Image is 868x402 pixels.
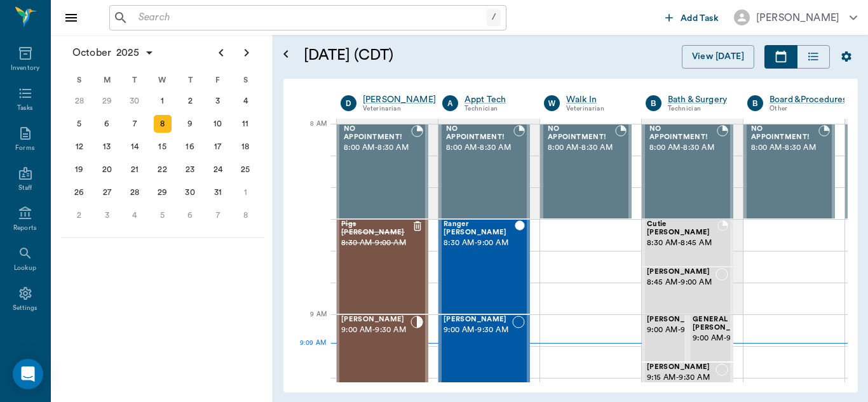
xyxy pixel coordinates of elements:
div: Saturday, November 8, 2025 [236,206,254,224]
div: Wednesday, October 22, 2025 [154,161,172,178]
div: BOOKED, 8:00 AM - 8:30 AM [540,124,632,219]
div: Sunday, October 26, 2025 [71,184,88,201]
h5: [DATE] (CDT) [304,45,532,65]
span: 9:00 AM - 9:15 AM [693,332,756,345]
div: Friday, October 10, 2025 [209,115,227,133]
div: Monday, October 6, 2025 [98,115,116,133]
div: Sunday, October 12, 2025 [71,138,88,156]
div: Monday, September 29, 2025 [98,92,116,110]
div: B [646,95,661,111]
div: Other [770,104,847,114]
a: [PERSON_NAME] [363,93,436,106]
span: [PERSON_NAME] [444,316,512,324]
div: Friday, November 7, 2025 [209,206,227,224]
div: Thursday, October 23, 2025 [181,161,199,178]
div: Thursday, October 2, 2025 [181,92,199,110]
span: NO APPOINTMENT! [344,125,411,142]
div: Technician [465,104,525,114]
div: Tuesday, November 4, 2025 [126,206,144,224]
div: BOOKED, 8:00 AM - 8:30 AM [642,124,733,219]
span: 9:00 AM - 9:30 AM [444,324,512,337]
div: Monday, October 20, 2025 [98,161,116,178]
div: T [121,70,149,90]
div: Thursday, October 9, 2025 [181,115,199,133]
div: A [442,95,458,111]
span: NO APPOINTMENT! [751,125,818,142]
a: Appt Tech [465,93,525,106]
span: 8:00 AM - 8:30 AM [344,142,411,154]
div: 9 AM [294,308,327,340]
a: Board &Procedures [770,93,847,106]
span: [PERSON_NAME] [647,268,715,276]
div: Sunday, October 19, 2025 [71,161,88,178]
button: Next page [234,40,259,65]
div: Reports [13,224,37,233]
span: Ranger [PERSON_NAME] [444,220,515,237]
span: October [70,44,114,62]
div: Monday, October 13, 2025 [98,138,116,156]
div: Tuesday, September 30, 2025 [126,92,144,110]
span: NO APPOINTMENT! [649,125,717,142]
span: 8:00 AM - 8:30 AM [751,142,818,154]
div: [PERSON_NAME] [756,10,839,25]
input: Search [133,9,487,27]
div: Saturday, October 11, 2025 [236,115,254,133]
div: Friday, October 24, 2025 [209,161,227,178]
div: Staff [18,184,32,193]
div: BOOKED, 8:00 AM - 8:30 AM [743,124,835,219]
div: Veterinarian [566,104,627,114]
span: NO APPOINTMENT! [548,125,615,142]
div: Friday, October 31, 2025 [209,184,227,201]
button: October2025 [66,40,161,65]
span: [PERSON_NAME] [647,316,710,324]
span: [PERSON_NAME] [647,363,715,372]
div: BOOKED, 8:00 AM - 8:30 AM [336,124,428,219]
div: Forms [15,144,34,153]
span: Cutie [PERSON_NAME] [647,220,717,237]
a: Walk In [566,93,627,106]
div: S [65,70,93,90]
div: Friday, October 3, 2025 [209,92,227,110]
div: T [176,70,204,90]
div: Tuesday, October 14, 2025 [126,138,144,156]
button: Close drawer [58,5,84,30]
span: NO APPOINTMENT! [446,125,513,142]
button: Open calendar [278,30,294,79]
div: BOOKED, 8:30 AM - 8:45 AM [642,219,733,267]
div: Sunday, October 5, 2025 [71,115,88,133]
div: BOOKED, 8:00 AM - 8:30 AM [438,124,530,219]
div: CHECKED_OUT, 8:30 AM - 9:00 AM [438,219,530,314]
div: Saturday, October 25, 2025 [236,161,254,178]
div: CHECKED_IN, 9:00 AM - 9:15 AM [642,314,688,362]
span: 2025 [114,44,142,62]
span: [PERSON_NAME] [341,316,410,324]
div: F [204,70,232,90]
button: Add Task [660,6,724,29]
div: Tuesday, October 21, 2025 [126,161,144,178]
div: Tuesday, October 7, 2025 [126,115,144,133]
div: Today, Wednesday, October 8, 2025 [154,115,172,133]
button: [PERSON_NAME] [724,6,867,29]
span: 8:30 AM - 9:00 AM [444,237,515,250]
span: 8:30 AM - 8:45 AM [647,237,717,250]
span: GENERAL [PERSON_NAME] [693,316,756,332]
div: W [149,70,177,90]
span: 8:45 AM - 9:00 AM [647,276,715,289]
span: 8:00 AM - 8:30 AM [649,142,717,154]
div: W [544,95,560,111]
div: Wednesday, October 29, 2025 [154,184,172,201]
div: Veterinarian [363,104,436,114]
div: Open Intercom Messenger [13,359,43,389]
div: Lookup [14,264,36,273]
div: Tasks [17,104,33,113]
div: Thursday, November 6, 2025 [181,206,199,224]
div: NOT_CONFIRMED, 9:00 AM - 9:15 AM [688,314,733,362]
a: Bath & Surgery [668,93,728,106]
div: NOT_CONFIRMED, 8:45 AM - 9:00 AM [642,267,733,314]
div: CANCELED, 8:30 AM - 9:00 AM [336,219,428,314]
div: Technician [668,104,728,114]
button: View [DATE] [682,45,754,69]
div: Thursday, October 30, 2025 [181,184,199,201]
